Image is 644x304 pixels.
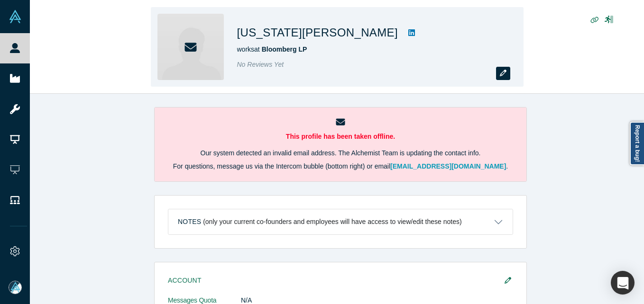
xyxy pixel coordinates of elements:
[203,218,462,226] p: (only your current co-founders and employees will have access to view/edit these notes)
[168,132,513,142] p: This profile has been taken offline.
[168,276,500,286] h3: Account
[237,45,307,53] span: works at
[9,281,22,294] img: Mia Scott's Account
[390,162,506,170] a: [EMAIL_ADDRESS][DOMAIN_NAME]
[237,24,398,41] h1: [US_STATE][PERSON_NAME]
[168,161,513,171] p: For questions, message us via the Intercom bubble (bottom right) or email .
[178,217,201,227] h3: Notes
[262,45,307,53] a: Bloomberg LP
[237,61,284,68] span: No Reviews Yet
[168,148,513,158] p: Our system detected an invalid email address. The Alchemist Team is updating the contact info.
[9,10,22,23] img: Alchemist Vault Logo
[168,209,513,234] button: Notes (only your current co-founders and employees will have access to view/edit these notes)
[630,122,644,165] a: Report a bug!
